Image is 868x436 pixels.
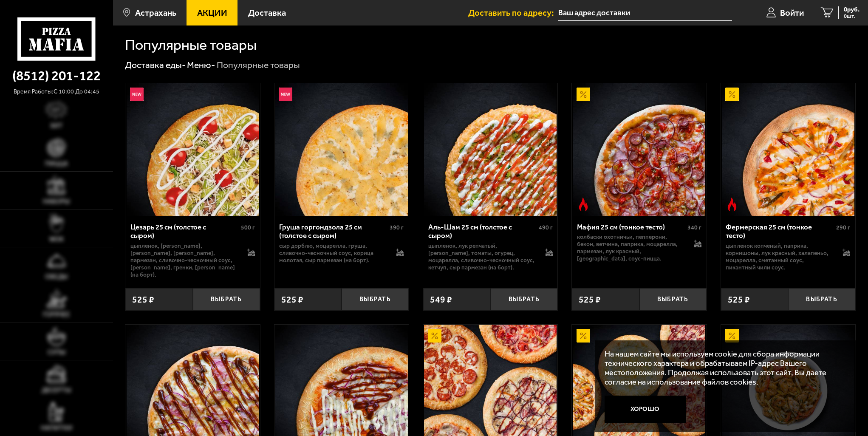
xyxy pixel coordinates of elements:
span: 500 г [241,224,255,231]
span: 290 г [836,224,850,231]
a: НовинкаГруша горгондзола 25 см (толстое с сыром) [274,83,409,216]
span: 525 ₽ [132,295,154,304]
a: АкционныйОстрое блюдоМафия 25 см (тонкое тесто) [572,83,706,216]
span: Наборы [43,198,70,205]
h1: Популярные товары [125,38,257,52]
div: Мафия 25 см (тонкое тесто) [577,223,685,231]
span: WOK [49,236,64,243]
span: 0 шт. [844,14,860,19]
a: НовинкаЦезарь 25 см (толстое с сыром) [125,83,260,216]
img: Акционный [725,88,739,101]
span: 390 г [390,224,404,231]
span: 525 ₽ [579,295,601,304]
span: Акции [197,8,227,17]
img: Мафия 25 см (тонкое тесто) [573,83,706,216]
div: Цезарь 25 см (толстое с сыром) [130,223,239,240]
span: Войти [780,8,804,17]
img: Аль-Шам 25 см (толстое с сыром) [424,83,557,216]
img: Акционный [725,329,739,343]
span: Доставка [248,8,286,17]
span: 490 г [539,224,553,231]
img: Новинка [130,88,144,101]
a: Меню- [187,59,215,70]
a: Аль-Шам 25 см (толстое с сыром) [423,83,557,216]
span: Супы [48,349,65,356]
a: Доставка еды- [125,59,186,70]
span: Пицца [45,161,68,167]
button: Выбрать [193,288,260,310]
p: колбаски охотничьи, пепперони, бекон, ветчина, паприка, моцарелла, пармезан, лук красный, [GEOGRA... [577,233,685,262]
p: цыпленок, [PERSON_NAME], [PERSON_NAME], [PERSON_NAME], пармезан, сливочно-чесночный соус, [PERSON... [130,242,238,278]
span: Астрахань [135,8,176,17]
span: 525 ₽ [728,295,750,304]
p: сыр дорблю, моцарелла, груша, сливочно-чесночный соус, корица молотая, сыр пармезан (на борт). [279,242,387,264]
img: Акционный [428,329,441,343]
span: Обеды [45,274,68,280]
img: Острое блюдо [725,198,739,211]
span: Доставить по адресу: [468,8,558,17]
span: 340 г [687,224,701,231]
img: Акционный [577,88,590,101]
img: Груша горгондзола 25 см (толстое с сыром) [275,83,408,216]
a: АкционныйОстрое блюдоФермерская 25 см (тонкое тесто) [721,83,855,216]
img: Фермерская 25 см (тонкое тесто) [722,83,854,216]
img: Акционный [577,329,590,343]
button: Выбрать [342,288,409,310]
input: Ваш адрес доставки [558,5,732,21]
span: 0 руб. [844,6,860,13]
img: Новинка [279,88,292,101]
img: Острое блюдо [577,198,590,211]
span: Напитки [41,425,72,431]
span: 525 ₽ [281,295,303,304]
div: Аль-Шам 25 см (толстое с сыром) [428,223,537,240]
p: цыпленок копченый, паприка, корнишоны, лук красный, халапеньо, моцарелла, сметанный соус, пикантн... [726,242,834,271]
span: Хит [50,123,63,129]
div: Популярные товары [217,59,300,71]
p: На нашем сайте мы используем cookie для сбора информации технического характера и обрабатываем IP... [605,349,842,387]
button: Выбрать [639,288,707,310]
p: цыпленок, лук репчатый, [PERSON_NAME], томаты, огурец, моцарелла, сливочно-чесночный соус, кетчуп... [428,242,536,271]
span: Десерты [42,387,71,394]
button: Хорошо [605,396,686,423]
div: Груша горгондзола 25 см (толстое с сыром) [279,223,387,240]
span: 549 ₽ [430,295,452,304]
div: Фермерская 25 см (тонкое тесто) [726,223,834,240]
button: Выбрать [788,288,855,310]
img: Цезарь 25 см (толстое с сыром) [127,83,259,216]
button: Выбрать [490,288,557,310]
span: Горячее [43,311,70,318]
